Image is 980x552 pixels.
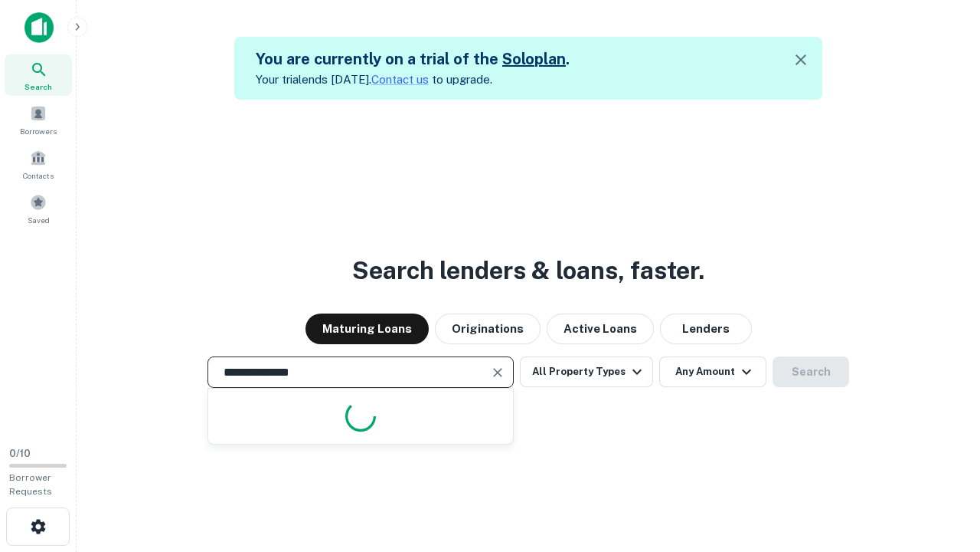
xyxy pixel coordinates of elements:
span: Saved [28,214,50,226]
span: Borrower Requests [9,472,52,497]
button: Active Loans [547,314,654,344]
h5: You are currently on a trial of the . [256,48,570,71]
button: Clear [487,362,508,383]
button: Originations [435,314,541,344]
a: Contacts [5,143,72,185]
span: Borrowers [20,125,57,137]
button: Lenders [660,314,752,344]
button: Any Amount [659,356,766,387]
span: Search [24,80,52,93]
a: Search [5,54,72,96]
span: 0 / 10 [9,448,31,459]
iframe: Chat Widget [903,429,980,503]
a: Contact us [371,73,429,86]
button: Maturing Loans [305,314,429,344]
p: Your trial ends [DATE]. to upgrade. [256,71,570,89]
h3: Search lenders & loans, faster. [352,252,704,289]
span: Contacts [23,169,54,182]
img: capitalize-icon.png [24,12,54,43]
a: Saved [5,188,72,229]
a: Borrowers [5,99,72,140]
a: Soloplan [502,50,566,68]
button: All Property Types [520,356,653,387]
